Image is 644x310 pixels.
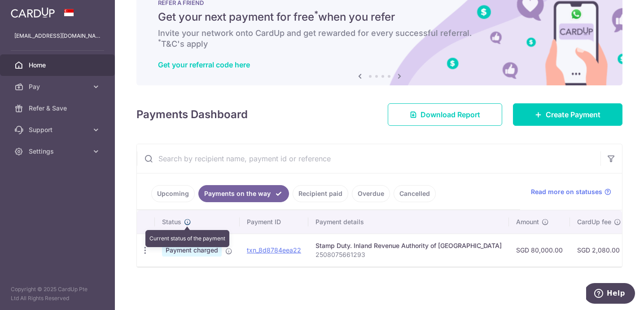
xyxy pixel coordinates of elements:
span: Read more on statuses [531,187,602,196]
span: Status [162,217,181,226]
span: Amount [516,217,539,226]
div: Stamp Duty. Inland Revenue Authority of [GEOGRAPHIC_DATA] [315,241,502,250]
td: SGD 80,000.00 [509,234,570,266]
a: Upcoming [151,185,195,202]
div: Current status of the payment [145,230,229,247]
img: CardUp [11,7,55,18]
p: [EMAIL_ADDRESS][DOMAIN_NAME] [14,31,101,40]
span: Settings [29,147,88,156]
a: Payments on the way [198,185,289,202]
a: Overdue [352,185,390,202]
th: Payment ID [240,210,308,234]
span: Support [29,125,88,134]
span: Home [29,61,88,70]
span: Pay [29,82,88,91]
a: Read more on statuses [531,187,611,196]
p: 2508075661293 [315,250,502,259]
a: Get your referral code here [158,60,250,69]
h4: Payments Dashboard [136,106,248,123]
a: Create Payment [513,103,622,126]
a: Recipient paid [293,185,348,202]
th: Payment details [308,210,509,234]
span: Download Report [421,109,480,120]
a: Current status of the payment [181,218,191,226]
a: Download Report [388,103,502,126]
input: Search by recipient name, payment id or reference [137,144,600,173]
td: SGD 2,080.00 [570,234,628,266]
h6: Invite your network onto CardUp and get rewarded for every successful referral. T&C's apply [158,28,601,49]
span: Refer & Save [29,104,88,113]
span: Create Payment [546,109,600,120]
a: txn_8d8784eea22 [247,246,301,254]
span: CardUp fee [577,217,611,226]
h5: Get your next payment for free when you refer [158,10,601,24]
iframe: Opens a widget where you can find more information [586,283,635,306]
a: Cancelled [394,185,436,202]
